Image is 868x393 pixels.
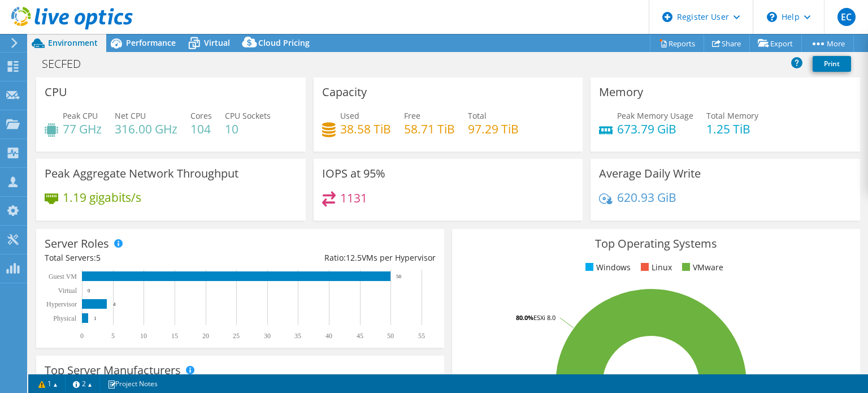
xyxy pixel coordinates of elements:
h4: 1.19 gigabits/s [63,191,141,204]
text: 0 [80,332,84,340]
text: 45 [357,332,363,340]
text: 50 [396,274,402,279]
h3: Peak Aggregate Network Throughput [45,167,238,180]
h4: 10 [225,123,271,135]
h4: 1.25 TiB [706,123,758,135]
h4: 673.79 GiB [617,123,693,135]
h3: Server Roles [45,237,109,250]
tspan: 80.0% [516,313,533,322]
text: 5 [111,332,115,340]
text: 35 [294,332,301,340]
text: 50 [387,332,394,340]
h4: 77 GHz [63,123,102,135]
span: Cloud Pricing [258,37,310,48]
text: 30 [264,332,271,340]
text: Hypervisor [46,300,77,308]
h4: 1131 [340,192,367,204]
text: 40 [325,332,332,340]
span: Peak CPU [63,110,98,121]
span: Environment [48,37,98,48]
a: Reports [650,34,704,52]
h3: Capacity [322,86,367,98]
text: 20 [202,332,209,340]
li: VMware [679,261,723,274]
li: Windows [583,261,631,274]
a: 2 [65,377,100,391]
h4: 104 [190,123,212,135]
span: Total [468,110,487,121]
span: 5 [96,252,101,263]
h4: 58.71 TiB [404,123,455,135]
div: Ratio: VMs per Hypervisor [240,252,436,264]
text: 4 [113,301,116,307]
span: EC [837,8,856,26]
text: Virtual [58,287,77,295]
span: CPU Sockets [225,110,271,121]
a: Export [749,34,802,52]
div: Total Servers: [45,252,240,264]
span: Peak Memory Usage [617,110,693,121]
h1: SECFED [37,58,98,70]
tspan: ESXi 8.0 [533,313,555,322]
text: 15 [171,332,178,340]
h4: 38.58 TiB [340,123,391,135]
h3: Average Daily Write [599,167,701,180]
a: 1 [31,377,66,391]
span: Used [340,110,359,121]
text: 0 [88,288,90,293]
text: 10 [140,332,147,340]
text: Guest VM [49,273,77,280]
h4: 620.93 GiB [617,191,676,204]
span: Free [404,110,420,121]
a: Project Notes [99,377,166,391]
svg: \n [767,12,777,22]
text: 55 [418,332,425,340]
a: Share [704,34,750,52]
a: Print [813,56,851,72]
h3: IOPS at 95% [322,167,385,180]
text: 25 [233,332,240,340]
span: Performance [126,37,176,48]
text: Physical [53,314,76,322]
a: More [801,34,854,52]
text: 1 [94,316,97,321]
h4: 316.00 GHz [115,123,177,135]
span: Virtual [204,37,230,48]
span: Net CPU [115,110,146,121]
li: Linux [638,261,672,274]
h3: CPU [45,86,67,98]
h3: Top Operating Systems [461,237,852,250]
span: Total Memory [706,110,758,121]
span: Cores [190,110,212,121]
h4: 97.29 TiB [468,123,519,135]
h3: Memory [599,86,643,98]
span: 12.5 [346,252,362,263]
h3: Top Server Manufacturers [45,364,181,377]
